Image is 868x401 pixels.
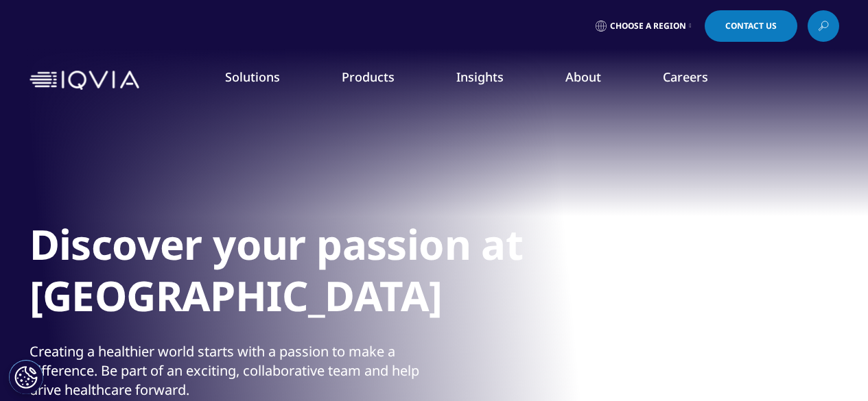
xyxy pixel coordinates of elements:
[705,10,797,42] a: Contact Us
[456,69,504,85] a: Insights
[9,360,43,394] button: Cookies Settings
[225,69,280,85] a: Solutions
[663,69,708,85] a: Careers
[565,69,601,85] a: About
[145,48,839,112] nav: Primary
[30,342,431,400] div: Creating a healthier world starts with a passion to make a difference. Be part of an exciting, co...
[610,21,686,32] span: Choose a Region
[725,22,777,30] span: Contact Us
[342,69,395,85] a: Products
[30,219,544,330] h1: Discover your passion at [GEOGRAPHIC_DATA]
[30,71,139,90] img: IQVIA Healthcare Information Technology and Pharma Clinical Research Company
